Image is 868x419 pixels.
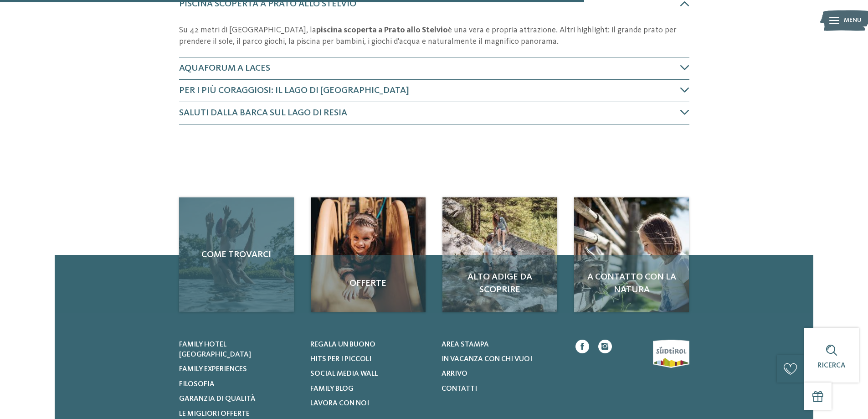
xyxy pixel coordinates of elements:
[311,197,426,312] img: Nuotare nel nostro hotel con piscina in Val Venosta
[179,364,299,374] a: Family experiences
[188,248,285,261] span: Come trovarci
[574,197,689,312] img: Nuotare nel nostro hotel con piscina in Val Venosta
[179,197,294,312] a: Nuotare nel nostro hotel con piscina in Val Venosta Come trovarci
[179,410,250,418] span: Le migliori offerte
[179,64,270,73] span: AquaForum a Laces
[179,395,256,403] span: Garanzia di qualità
[442,356,532,363] span: In vacanza con chi vuoi
[310,400,369,407] span: Lavora con noi
[442,354,561,364] a: In vacanza con chi vuoi
[311,197,426,312] a: Nuotare nel nostro hotel con piscina in Val Venosta Offerte
[442,369,561,379] a: Arrivo
[442,385,477,393] span: Contatti
[179,409,299,419] a: Le migliori offerte
[310,398,430,409] a: Lavora con noi
[817,362,846,369] span: Ricerca
[583,271,680,296] span: A contatto con la natura
[179,86,409,95] span: Per i più coraggiosi: il Lago di [GEOGRAPHIC_DATA]
[442,197,557,312] img: Nuotare nel nostro hotel con piscina in Val Venosta
[310,369,430,379] a: Social Media Wall
[179,379,299,389] a: Filosofia
[310,341,375,348] span: Regala un buono
[316,26,448,34] strong: piscina scoperta a Prato allo Stelvio
[179,381,215,388] span: Filosofia
[310,370,378,378] span: Social Media Wall
[310,340,430,350] a: Regala un buono
[310,384,430,394] a: Family Blog
[179,25,689,47] p: Su 42 metri di [GEOGRAPHIC_DATA], la è una vera e propria attrazione. Altri highlight: il grande ...
[179,109,347,118] span: Saluti dalla barca sul Lago di Resia
[310,354,430,364] a: Hits per i piccoli
[179,340,299,360] a: Family hotel [GEOGRAPHIC_DATA]
[442,340,561,350] a: Area stampa
[442,341,489,348] span: Area stampa
[442,384,561,394] a: Contatti
[574,197,689,312] a: Nuotare nel nostro hotel con piscina in Val Venosta A contatto con la natura
[179,394,299,404] a: Garanzia di qualità
[452,271,548,296] span: Alto Adige da scoprire
[442,197,557,312] a: Nuotare nel nostro hotel con piscina in Val Venosta Alto Adige da scoprire
[179,341,251,358] span: Family hotel [GEOGRAPHIC_DATA]
[320,277,416,290] span: Offerte
[442,370,467,378] span: Arrivo
[310,356,371,363] span: Hits per i piccoli
[179,366,247,373] span: Family experiences
[310,385,354,393] span: Family Blog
